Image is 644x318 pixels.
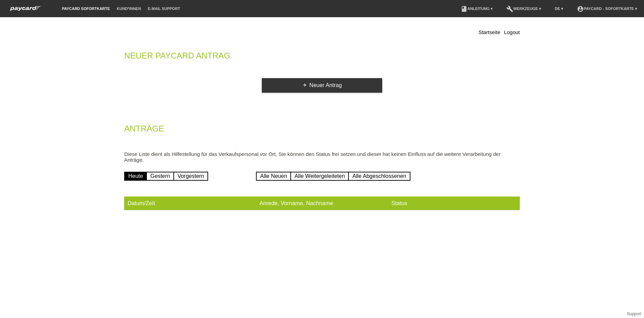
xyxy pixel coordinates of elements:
[503,7,545,11] a: buildWerkzeuge ▾
[504,29,520,35] a: Logout
[146,172,174,181] a: Gestern
[173,172,208,181] a: Vorgestern
[262,78,382,93] a: addNeuer Antrag
[573,7,641,11] a: account_circlepaycard - Sofortkarte ▾
[388,197,520,210] th: Status
[551,7,567,11] a: DE ▾
[58,7,113,11] a: paycard Sofortkarte
[124,52,520,63] h2: Neuer Paycard Antrag
[577,6,584,12] i: account_circle
[290,172,349,181] a: Alle Weitergeleiteten
[256,197,388,210] th: Anrede, Vorname, Nachname
[124,197,256,210] th: Datum/Zeit
[7,8,45,13] a: paycard Sofortkarte
[348,172,410,181] a: Alle Abgeschlossenen
[479,29,500,35] a: Startseite
[124,172,147,181] a: Heute
[302,82,308,88] i: add
[124,151,520,163] p: Diese Liste dient als Hilfestellung für das Verkaufspersonal vor Ort, Sie können den Status frei ...
[256,172,291,181] a: Alle Neuen
[506,6,513,12] i: build
[124,125,520,136] h2: Anträge
[457,7,496,11] a: bookAnleitung ▾
[7,5,45,12] img: paycard Sofortkarte
[144,7,184,11] a: E-Mail Support
[627,311,641,316] a: Support
[113,7,144,11] a: Kund*innen
[461,6,468,12] i: book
